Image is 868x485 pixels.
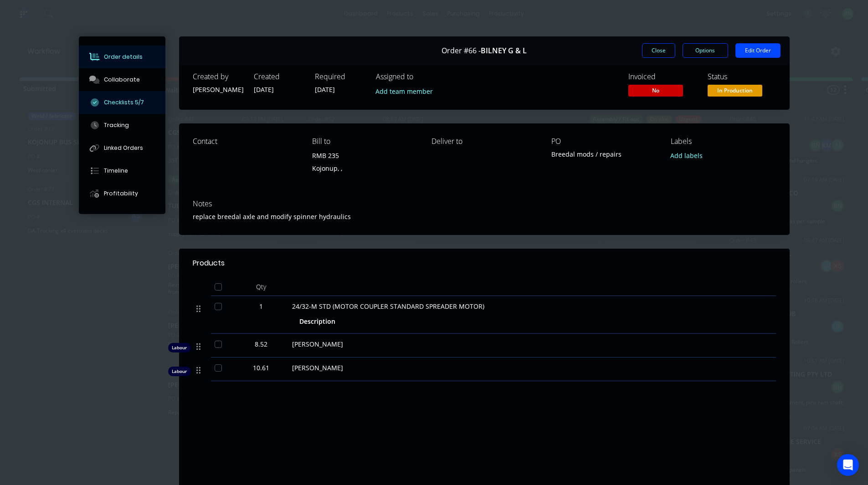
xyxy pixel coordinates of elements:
span: [PERSON_NAME] [292,340,343,348]
div: Bill to [312,137,417,146]
div: Timeline [104,167,128,175]
button: Add team member [370,85,437,97]
button: Order details [79,46,165,68]
button: Tracking [79,114,165,137]
button: Add team member [376,85,438,97]
span: [DATE] [254,85,274,94]
button: Collaborate [79,68,165,91]
div: RMB 235Kojonup, , [312,149,417,179]
div: [PERSON_NAME] [193,85,243,94]
button: Edit Order [735,43,781,58]
div: Labour [168,367,191,376]
div: Kojonup, , [312,162,417,175]
div: Created by [193,72,243,81]
div: Required [315,72,365,81]
div: Invoiced [628,72,697,81]
div: Status [708,72,776,81]
div: Notes [193,199,776,208]
button: In Production [708,85,762,98]
span: [DATE] [315,85,335,94]
div: Assigned to [376,72,467,81]
span: No [628,85,683,96]
div: Tracking [104,121,129,129]
div: Labour [168,343,191,352]
span: [PERSON_NAME] [292,363,343,372]
div: Products [193,258,225,269]
div: RMB 235 [312,149,417,162]
div: Created [254,72,304,81]
div: Open Intercom Messenger [837,454,859,476]
span: In Production [708,85,762,96]
div: Description [299,315,339,328]
button: Checklists 5/7 [79,91,165,114]
span: 24/32-M STD (MOTOR COUPLER STANDARD SPREADER MOTOR) [292,302,484,311]
div: Linked Orders [104,144,143,152]
div: Contact [193,137,298,146]
div: Collaborate [104,76,140,84]
span: Order #66 - [442,46,481,55]
div: replace breedal axle and modify spinner hydraulics [193,212,776,221]
div: Checklists 5/7 [104,98,144,107]
span: BILNEY G & L [481,46,527,55]
div: Breedal mods / repairs [551,149,656,162]
button: Add labels [666,149,708,162]
div: Deliver to [431,137,536,146]
button: Options [683,43,728,58]
div: Qty [234,278,288,296]
button: Timeline [79,159,165,182]
button: Close [642,43,675,58]
span: 10.61 [253,363,269,373]
div: PO [551,137,656,146]
span: 1 [259,301,263,311]
div: Labels [671,137,776,146]
span: 8.52 [255,339,267,349]
button: Linked Orders [79,137,165,159]
div: Profitability [104,189,138,198]
button: Profitability [79,182,165,205]
div: Order details [104,53,143,61]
